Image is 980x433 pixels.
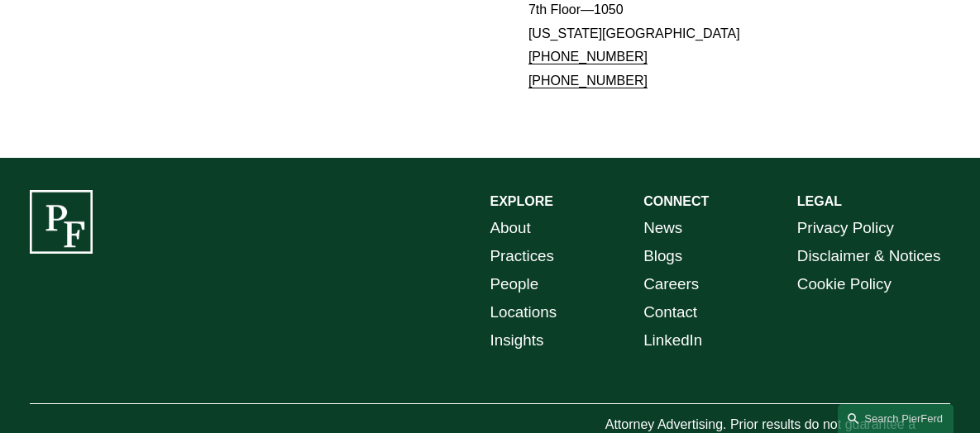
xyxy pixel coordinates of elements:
a: Blogs [643,242,682,270]
a: Search this site [838,404,954,433]
strong: EXPLORE [490,194,553,208]
a: Cookie Policy [797,270,892,298]
strong: LEGAL [797,194,842,208]
a: Practices [490,242,554,270]
a: People [490,270,539,298]
a: [PHONE_NUMBER] [528,50,648,64]
a: [PHONE_NUMBER] [528,74,648,88]
a: Locations [490,298,557,326]
a: Privacy Policy [797,214,894,242]
a: LinkedIn [643,326,702,354]
a: Contact [643,298,697,326]
a: About [490,214,531,242]
a: News [643,214,682,242]
a: Insights [490,326,544,354]
strong: CONNECT [643,194,709,208]
a: Disclaimer & Notices [797,242,941,270]
a: Careers [643,270,699,298]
